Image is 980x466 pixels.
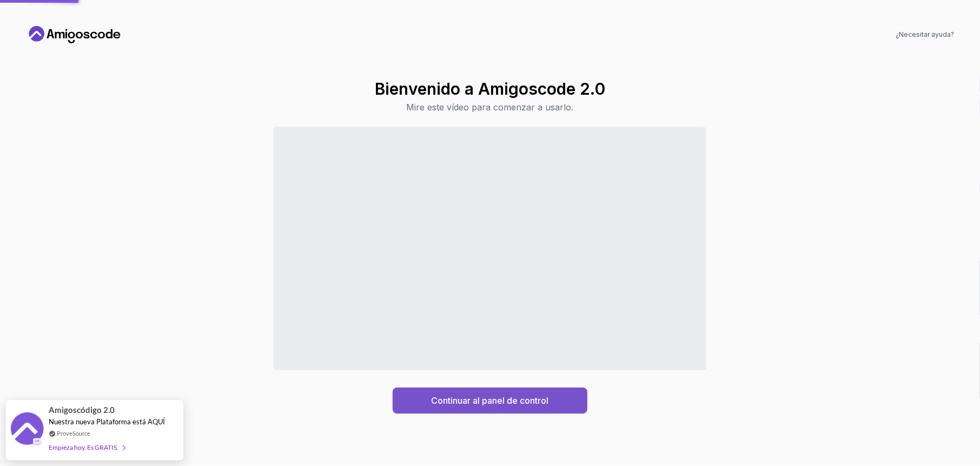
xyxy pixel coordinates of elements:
[57,429,90,438] a: ProveSource
[49,405,115,415] font: Amigoscódigo 2.0
[26,26,123,43] a: Enlace de inicio
[274,127,706,370] iframe: Vídeo de ventas
[432,395,549,406] font: Continuar al panel de control
[393,388,587,414] button: Continuar al panel de control
[49,417,165,426] font: Nuestra nueva Plataforma está AQUÍ
[375,79,605,99] font: Bienvenido a Amigoscode 2.0
[896,30,954,39] a: ¿Necesitar ayuda?
[11,412,43,448] img: Imagen de notificación de prueba social de Provesource
[407,102,574,113] font: Mire este vídeo para comenzar a usarlo.
[49,443,118,451] font: Empieza hoy. Es GRATIS.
